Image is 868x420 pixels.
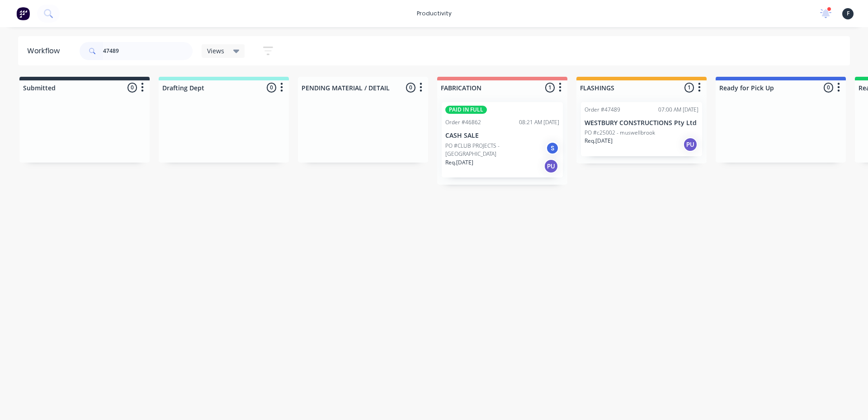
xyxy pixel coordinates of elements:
div: productivity [412,7,456,20]
div: Workflow [27,46,64,56]
div: PAID IN FULL [445,106,487,114]
div: Order #4748907:00 AM [DATE]WESTBURY CONSTRUCTIONS Pty LtdPO #c25002 - muswellbrookReq.[DATE]PU [581,102,702,156]
div: Order #47489 [585,106,620,114]
div: 07:00 AM [DATE] [658,106,698,114]
span: Views [207,46,224,56]
div: PU [544,159,558,173]
p: WESTBURY CONSTRUCTIONS Pty Ltd [585,119,698,127]
div: S [546,141,559,155]
p: PO #CLUB PROJECTS - [GEOGRAPHIC_DATA] [445,142,546,158]
p: CASH SALE [445,132,559,140]
div: Order #46862 [445,118,481,126]
div: PU [683,137,698,152]
p: Req. [DATE] [445,159,473,167]
input: Search for orders... [103,42,193,60]
p: Req. [DATE] [585,137,613,145]
div: 08:21 AM [DATE] [519,118,559,126]
img: Factory [16,7,30,20]
span: F [847,9,849,18]
div: PAID IN FULLOrder #4686208:21 AM [DATE]CASH SALEPO #CLUB PROJECTS - [GEOGRAPHIC_DATA]SReq.[DATE]PU [442,102,563,177]
p: PO #c25002 - muswellbrook [585,129,655,137]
